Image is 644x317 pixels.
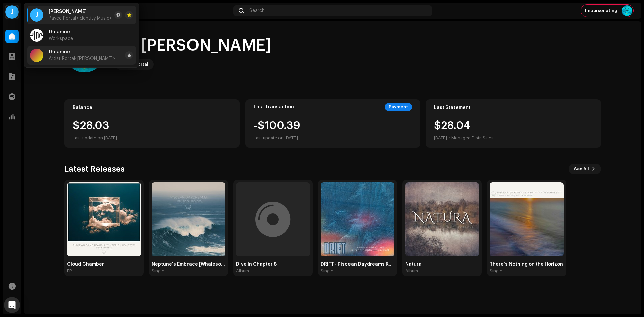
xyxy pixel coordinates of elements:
[569,164,601,174] button: See All
[622,5,632,16] img: c08ddb2c-4720-4914-ad9e-0215e5976a07
[321,268,333,274] div: Single
[426,99,601,148] re-o-card-value: Last Statement
[405,182,479,256] img: 6cf4f5f1-b871-428a-947d-be3e7e8ce8ba
[236,262,310,267] div: Dive In Chapter 8
[75,56,115,61] span: <[PERSON_NAME]>
[115,35,272,56] div: Hi, [PERSON_NAME]
[64,99,240,148] re-o-card-value: Balance
[64,164,125,174] h3: Latest Releases
[30,8,43,22] div: J
[490,268,502,274] div: Single
[490,182,563,256] img: 5ab32dfd-b360-4ea2-990f-89f61d61e948
[5,5,19,19] div: J
[434,134,447,142] div: [DATE]
[67,262,141,267] div: Cloud Chamber
[254,104,294,110] div: Last Transaction
[49,29,70,35] span: theanine
[30,29,43,42] img: 0f74c21f-6d1c-4dbc-9196-dbddad53419e
[249,8,265,13] span: Search
[49,16,112,21] span: Payee Portal <Identity Music>
[585,8,618,13] span: Impersonating
[574,162,589,176] span: See All
[73,134,231,142] div: Last update on [DATE]
[49,9,87,14] span: JJ Rogalski
[385,103,412,111] div: Payment
[76,16,112,21] span: <Identity Music>
[67,182,141,256] img: a8846803-ff0b-4cab-a506-2436210cae04
[152,182,225,256] img: 6c52bacc-025d-402e-bfbb-caed5f4f8d3f
[49,56,115,61] span: Artist Portal <Michael D. Tidwell>
[67,268,72,274] div: EP
[451,134,494,142] div: Managed Distr. Sales
[405,268,418,274] div: Album
[236,268,249,274] div: Album
[490,262,563,267] div: There's Nothing on the Horizon
[73,105,231,110] div: Balance
[434,105,593,110] div: Last Statement
[405,262,479,267] div: Natura
[49,36,73,41] span: Workspace
[4,297,20,313] div: Open Intercom Messenger
[254,134,300,142] div: Last update on [DATE]
[49,49,70,55] span: theanine
[152,268,164,274] div: Single
[321,182,394,256] img: 5b7059ad-1e13-42be-9233-20c3b03407ab
[321,262,394,267] div: DRIFT - Piscean Daydreams Rework
[152,262,225,267] div: Neptune's Embrace [Whalesong Mix]
[448,134,450,142] div: •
